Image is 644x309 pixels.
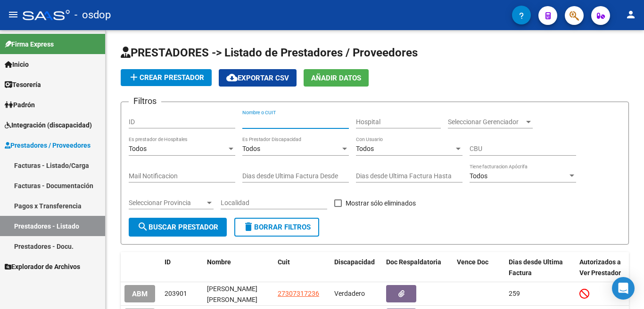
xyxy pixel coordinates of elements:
[129,218,227,237] button: Buscar Prestador
[242,145,260,152] span: Todos
[129,145,147,152] span: Todos
[234,218,319,237] button: Borrar Filtros
[8,9,19,20] mat-icon: menu
[274,252,330,283] datatable-header-cell: Cuit
[5,59,29,70] span: Inicio
[346,198,416,209] span: Mostrar sólo eliminados
[243,223,311,231] span: Borrar Filtros
[121,46,418,59] span: PRESTADORES -> Listado de Prestadores / Proveedores
[129,199,205,207] span: Seleccionar Provincia
[612,277,635,300] div: Open Intercom Messenger
[5,261,80,272] span: Explorador de Archivos
[5,39,54,49] span: Firma Express
[304,69,369,87] button: Añadir Datos
[226,72,238,83] mat-icon: cloud_download
[278,290,319,297] span: 27307317236
[311,74,361,82] span: Añadir Datos
[382,252,453,283] datatable-header-cell: Doc Respaldatoria
[453,252,505,283] datatable-header-cell: Vence Doc
[448,118,524,126] span: Seleccionar Gerenciador
[5,140,91,151] span: Prestadores / Proveedores
[334,258,375,266] span: Discapacidad
[121,69,212,86] button: Crear Prestador
[505,252,576,283] datatable-header-cell: Dias desde Ultima Factura
[74,5,111,25] span: - osdop
[278,258,290,266] span: Cuit
[386,258,441,266] span: Doc Respaldatoria
[576,252,627,283] datatable-header-cell: Autorizados a Ver Prestador
[207,284,270,303] div: [PERSON_NAME] [PERSON_NAME] [PERSON_NAME]
[132,290,148,298] span: ABM
[5,120,92,130] span: Integración (discapacidad)
[128,73,204,82] span: Crear Prestador
[161,252,203,283] datatable-header-cell: ID
[243,221,254,232] mat-icon: delete
[137,221,149,232] mat-icon: search
[356,145,374,152] span: Todos
[226,74,289,82] span: Exportar CSV
[219,69,297,87] button: Exportar CSV
[509,290,520,297] span: 259
[203,252,274,283] datatable-header-cell: Nombre
[129,95,161,108] h3: Filtros
[457,258,488,266] span: Vence Doc
[330,252,382,283] datatable-header-cell: Discapacidad
[207,258,231,266] span: Nombre
[334,290,365,297] span: Verdadero
[625,9,636,20] mat-icon: person
[5,79,41,90] span: Tesorería
[509,258,563,277] span: Dias desde Ultima Factura
[128,71,140,83] mat-icon: add
[137,223,218,231] span: Buscar Prestador
[579,258,621,277] span: Autorizados a Ver Prestador
[165,290,187,297] span: 203901
[5,100,35,110] span: Padrón
[165,258,171,266] span: ID
[470,172,487,180] span: Todos
[124,285,155,302] button: ABM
